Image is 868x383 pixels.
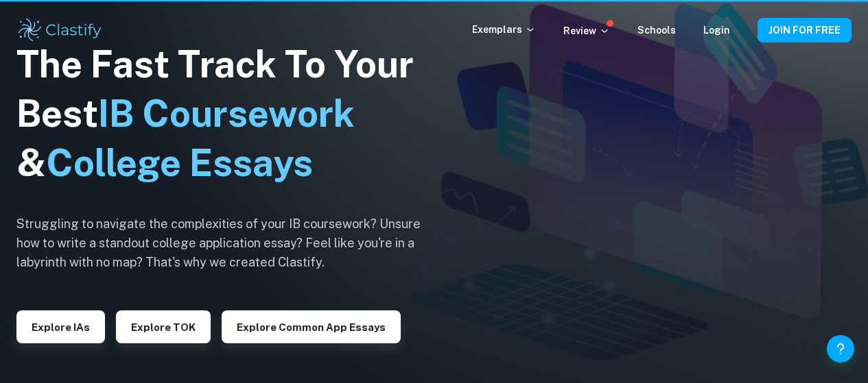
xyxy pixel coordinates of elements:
[16,320,105,333] a: Explore IAs
[98,92,355,135] span: IB Coursework
[16,310,105,343] button: Explore IAs
[116,320,211,333] a: Explore TOK
[563,23,610,38] p: Review
[758,18,852,42] button: JOIN FOR FREE
[16,40,442,188] h1: The Fast Track To Your Best &
[472,22,536,37] p: Exemplars
[16,214,442,272] h6: Struggling to navigate the complexities of your IB coursework? Unsure how to write a standout col...
[703,25,730,36] a: Login
[16,16,104,44] img: Clastify logo
[46,141,313,184] span: College Essays
[222,310,401,343] button: Explore Common App essays
[222,320,401,333] a: Explore Common App essays
[116,310,211,343] button: Explore TOK
[827,335,854,362] button: Help and Feedback
[637,25,676,36] a: Schools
